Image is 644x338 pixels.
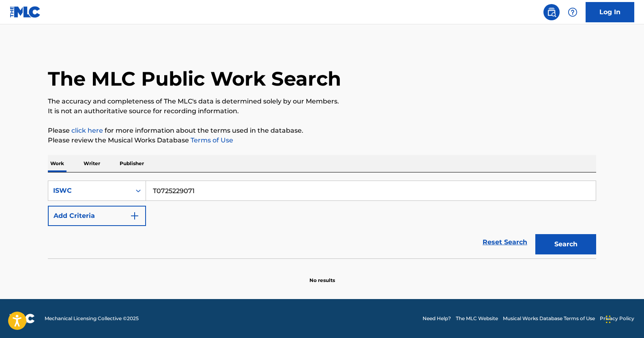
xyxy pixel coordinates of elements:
img: help [568,7,577,17]
p: Please for more information about the terms used in the database. [48,126,596,136]
img: 9d2ae6d4665cec9f34b9.svg [130,211,140,221]
img: search [547,7,556,17]
iframe: Chat Widget [603,299,644,338]
span: Mechanical Licensing Collective © 2025 [45,315,139,322]
h1: The MLC Public Work Search [48,67,341,91]
a: Terms of Use [189,136,233,144]
img: logo [10,314,35,323]
a: click here [71,127,103,134]
a: Privacy Policy [600,315,634,322]
p: Work [48,155,67,172]
form: Search Form [48,181,596,258]
p: Publisher [117,155,146,172]
img: MLC Logo [10,6,41,18]
p: Writer [81,155,103,172]
p: The accuracy and completeness of The MLC's data is determined solely by our Members. [48,97,596,106]
a: The MLC Website [456,315,498,322]
a: Need Help? [423,315,451,322]
a: Musical Works Database Terms of Use [503,315,595,322]
button: Search [535,234,596,254]
div: Help [565,4,581,20]
a: Reset Search [479,233,531,251]
p: No results [309,267,335,284]
a: Log In [586,2,634,22]
p: It is not an authoritative source for recording information. [48,106,596,116]
p: Please review the Musical Works Database [48,136,596,145]
button: Add Criteria [48,206,146,226]
div: ISWC [53,186,126,196]
div: Drag [606,307,611,332]
a: Public Search [543,4,560,20]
